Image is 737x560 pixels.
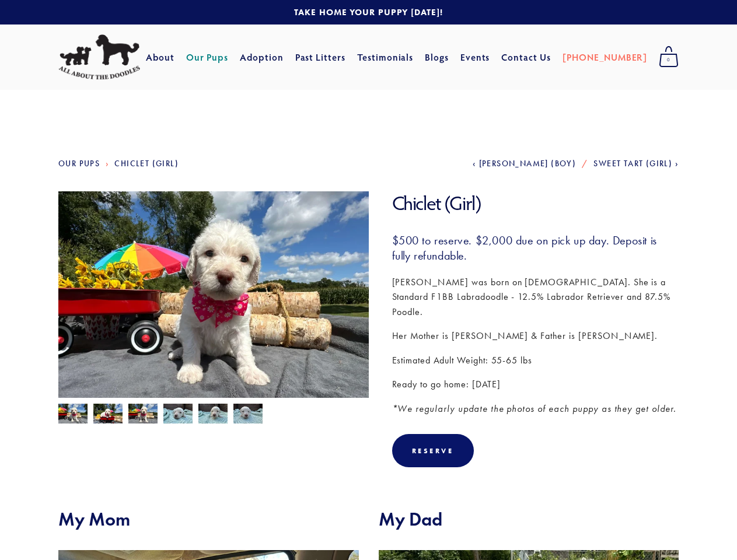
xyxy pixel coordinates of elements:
[392,328,679,344] p: Her Mother is [PERSON_NAME] & Father is [PERSON_NAME].
[233,404,263,426] img: Chiclet 3.jpg
[473,159,576,169] a: [PERSON_NAME] (Boy)
[501,47,551,68] a: Contact Us
[93,404,123,426] img: Chiclet 4.jpg
[128,404,158,426] img: Chiclet 6.jpg
[392,434,474,467] div: Reserve
[392,377,679,392] p: Ready to go home: [DATE]
[392,353,679,368] p: Estimated Adult Weight: 55-65 lbs
[114,159,179,169] a: Chiclet (Girl)
[412,446,454,455] div: Reserve
[593,159,672,169] span: Sweet Tart (Girl)
[58,34,140,80] img: All About The Doodles
[563,47,647,68] a: [PHONE_NUMBER]
[392,191,679,215] h1: Chiclet (Girl)
[379,508,679,530] h2: My Dad
[659,52,679,68] span: 0
[479,159,577,169] span: [PERSON_NAME] (Boy)
[240,47,284,68] a: Adoption
[58,508,359,530] h2: My Mom
[198,404,228,426] img: Chiclet 2.jpg
[163,402,193,425] img: Chiclet 1.jpg
[186,47,229,68] a: Our Pups
[58,159,100,169] a: Our Pups
[392,275,679,320] p: [PERSON_NAME] was born on [DEMOGRAPHIC_DATA]. She is a Standard F1BB Labradoodle - 12.5% Labrador...
[425,47,449,68] a: Blogs
[392,233,679,263] h3: $500 to reserve. $2,000 due on pick up day. Deposit is fully refundable.
[357,47,414,68] a: Testimonials
[58,191,369,424] img: Chiclet 6.jpg
[593,159,679,169] a: Sweet Tart (Girl)
[146,47,174,68] a: About
[460,47,490,68] a: Events
[653,43,684,72] a: 0 items in cart
[295,51,346,63] a: Past Litters
[392,403,676,414] em: *We regularly update the photos of each puppy as they get older.
[58,404,88,426] img: Chiclet 5.jpg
